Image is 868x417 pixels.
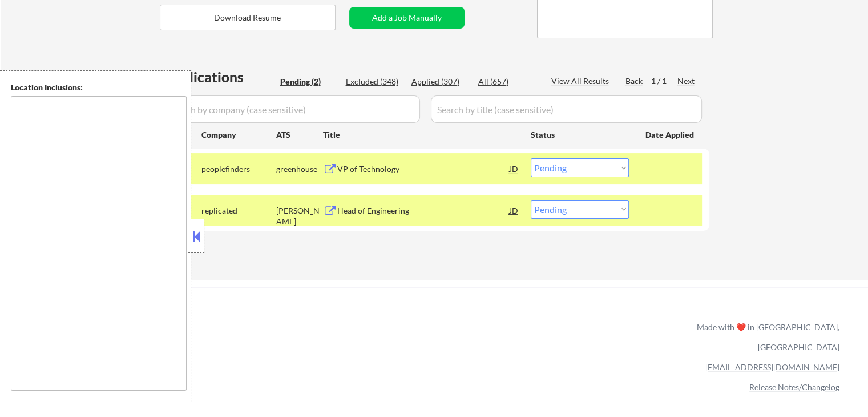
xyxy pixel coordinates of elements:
div: Made with ❤️ in [GEOGRAPHIC_DATA], [GEOGRAPHIC_DATA] [692,317,839,357]
button: Download Resume [160,5,336,30]
div: Applied (307) [411,76,469,87]
div: greenhouse [276,163,323,175]
div: JD [508,200,520,220]
div: All (657) [478,76,535,87]
div: Pending (2) [280,76,337,87]
div: Location Inclusions: [11,82,187,93]
div: 1 / 1 [651,75,677,87]
div: View All Results [551,75,612,87]
div: Status [531,124,629,145]
a: [EMAIL_ADDRESS][DOMAIN_NAME] [705,362,839,372]
div: ATS [276,129,323,141]
a: Refer & earn free applications 👯‍♀️ [23,333,458,345]
a: Release Notes/Changelog [749,382,839,392]
div: [PERSON_NAME] [276,205,323,227]
div: Title [323,129,520,141]
div: VP of Technology [337,163,510,175]
button: Add a Job Manually [349,7,465,29]
div: replicated [201,205,276,216]
div: Company [201,129,276,141]
div: Applications [163,70,276,84]
input: Search by company (case sensitive) [163,95,420,123]
div: JD [508,158,520,179]
div: peoplefinders [201,163,276,175]
div: Head of Engineering [337,205,510,216]
div: Excluded (348) [346,76,403,87]
input: Search by title (case sensitive) [431,95,702,123]
div: Back [625,75,644,87]
div: Date Applied [645,129,696,141]
div: Next [677,75,696,87]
